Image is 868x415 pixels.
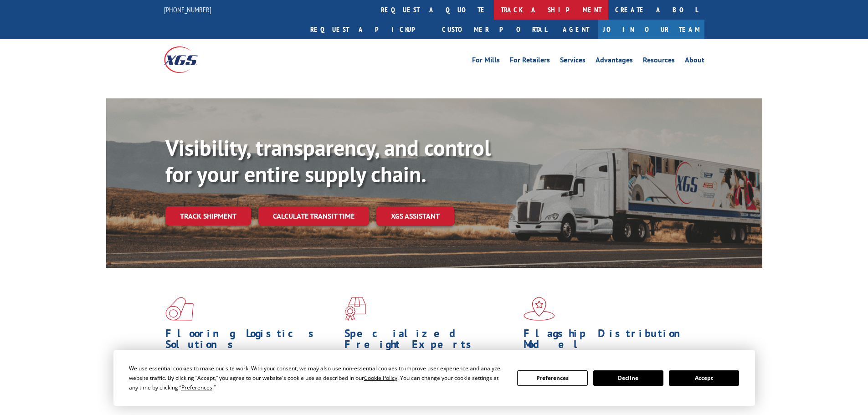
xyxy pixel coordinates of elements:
[113,350,755,406] div: Cookie Consent Prompt
[164,5,211,14] a: [PHONE_NUMBER]
[685,56,704,67] a: About
[129,364,506,392] div: We use essential cookies to make our site work. With your consent, we may also use non-essential ...
[165,133,491,188] b: Visibility, transparency, and control for your entire supply chain.
[524,328,696,354] h1: Flagship Distribution Model
[560,56,586,67] a: Services
[165,297,194,321] img: xgs-icon-total-supply-chain-intelligence-red
[344,328,517,354] h1: Specialized Freight Experts
[554,20,598,39] a: Agent
[510,56,550,67] a: For Retailers
[181,384,212,391] span: Preferences
[344,297,366,321] img: xgs-icon-focused-on-flooring-red
[165,206,251,225] a: Track shipment
[669,370,739,386] button: Accept
[596,56,633,67] a: Advantages
[517,370,587,386] button: Preferences
[524,297,555,321] img: xgs-icon-flagship-distribution-model-red
[593,370,663,386] button: Decline
[598,20,704,39] a: Join Our Team
[258,206,369,226] a: Calculate transit time
[643,56,675,67] a: Resources
[435,20,554,39] a: Customer Portal
[376,206,454,226] a: XGS ASSISTANT
[472,56,500,67] a: For Mills
[165,328,338,354] h1: Flooring Logistics Solutions
[364,374,397,382] span: Cookie Policy
[303,20,435,39] a: Request a pickup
